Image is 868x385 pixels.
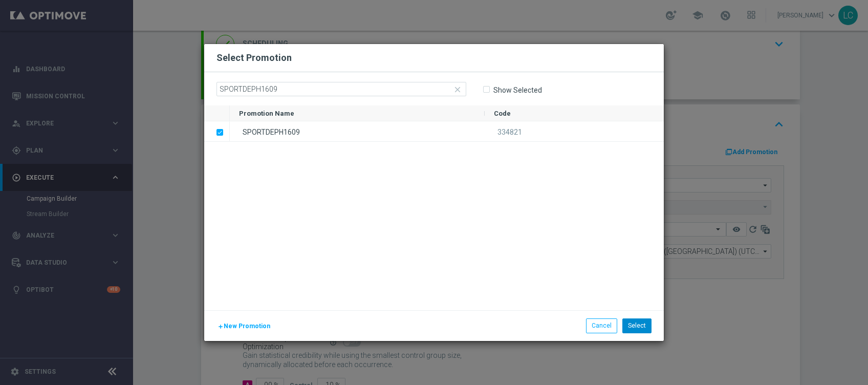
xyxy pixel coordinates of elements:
[586,318,617,333] button: Cancel
[239,110,294,117] span: Promotion Name
[230,121,485,141] div: SPORTDEPH1609
[230,121,664,142] div: Press SPACE to deselect this row.
[497,128,522,136] span: 334821
[216,320,271,332] button: New Promotion
[224,323,270,330] span: New Promotion
[216,52,292,64] h2: Select Promotion
[453,85,462,94] i: close
[622,318,652,333] button: Select
[216,82,466,96] input: Search by Promotion name or Promo code
[204,121,230,142] div: Press SPACE to deselect this row.
[218,324,224,330] i: add
[494,110,511,117] span: Code
[493,85,542,95] label: Show Selected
